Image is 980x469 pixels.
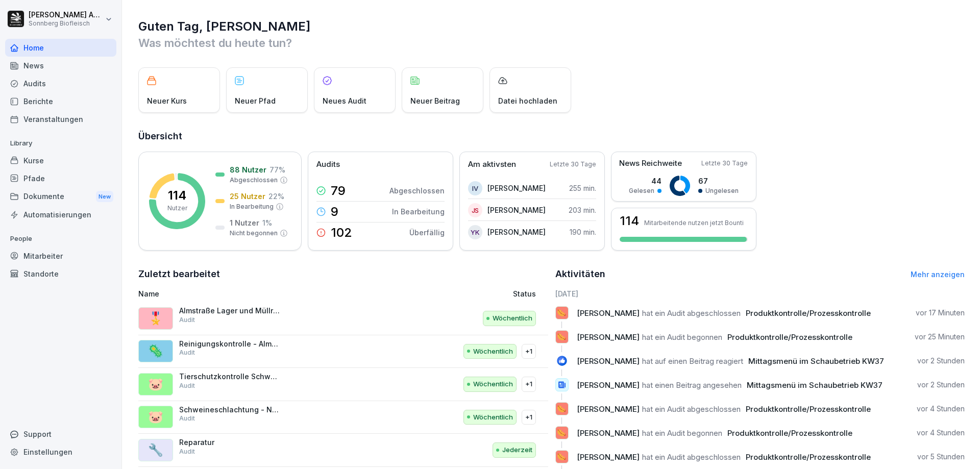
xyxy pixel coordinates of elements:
[179,372,281,381] p: Tierschutzkontrolle Schwein
[5,39,116,57] a: Home
[148,408,163,426] p: 🐷
[557,450,567,464] p: 🌭
[577,380,640,390] span: [PERSON_NAME]
[331,206,338,218] p: 9
[5,75,116,92] a: Audits
[5,187,116,206] a: DokumenteNew
[698,176,739,186] p: 67
[525,347,532,357] p: +1
[138,35,965,51] p: Was möchtest du heute tun?
[468,181,482,195] div: IV
[917,452,965,462] p: vor 5 Stunden
[29,11,103,19] p: [PERSON_NAME] Anibas
[179,405,281,414] p: Schweineschlachtung - Nacharbeiten
[569,183,596,193] p: 255 min.
[917,380,965,390] p: vor 2 Stunden
[331,185,346,197] p: 79
[642,380,742,390] span: hat einen Beitrag angesehen
[5,206,116,224] a: Automatisierungen
[473,347,513,357] p: Wöchentlich
[138,129,965,143] h2: Übersicht
[168,189,186,202] p: 114
[138,18,965,35] h1: Guten Tag, [PERSON_NAME]
[642,452,741,462] span: hat ein Audit abgeschlossen
[262,217,272,228] p: 1 %
[392,206,445,217] p: In Bearbeitung
[269,164,285,175] p: 77 %
[5,265,116,283] a: Standorte
[746,308,871,318] span: Produktkontrolle/Prozesskontrolle
[5,247,116,265] a: Mitarbeiter
[468,225,482,239] div: YK
[642,356,743,366] span: hat auf einen Beitrag reagiert
[557,330,567,344] p: 🌭
[230,229,278,238] p: Nicht begonnen
[230,164,266,175] p: 88 Nutzer
[230,217,259,228] p: 1 Nutzer
[148,441,163,459] p: 🔧
[569,205,596,215] p: 203 min.
[5,57,116,75] a: News
[230,191,265,202] p: 25 Nutzer
[5,169,116,187] a: Pfade
[5,425,116,443] div: Support
[746,404,871,414] span: Produktkontrolle/Prozesskontrolle
[577,404,640,414] span: [PERSON_NAME]
[138,401,548,434] a: 🐷Schweineschlachtung - NacharbeitenAuditWöchentlich+1
[468,159,516,170] p: Am aktivsten
[513,288,536,299] p: Status
[629,176,661,186] p: 44
[705,186,739,195] p: Ungelesen
[5,152,116,169] a: Kurse
[5,110,116,128] a: Veranstaltungen
[915,332,965,342] p: vor 25 Minuten
[629,186,654,195] p: Gelesen
[179,348,195,357] p: Audit
[138,288,395,299] p: Name
[138,267,548,281] h2: Zuletzt bearbeitet
[917,356,965,366] p: vor 2 Stunden
[487,227,546,237] p: [PERSON_NAME]
[179,414,195,423] p: Audit
[167,204,187,213] p: Nutzer
[493,313,532,324] p: Wöchentlich
[179,306,281,315] p: Almstraße Lager und Müllraum
[147,95,187,106] p: Neuer Kurs
[331,227,352,239] p: 102
[230,202,274,211] p: In Bearbeitung
[5,231,116,247] p: People
[525,379,532,389] p: +1
[557,306,567,320] p: 🌭
[179,381,195,390] p: Audit
[498,95,557,106] p: Datei hochladen
[916,308,965,318] p: vor 17 Minuten
[644,219,744,227] p: Mitarbeitende nutzen jetzt Bounti
[473,379,513,389] p: Wöchentlich
[138,434,548,467] a: 🔧ReparaturAuditJederzeit
[727,428,852,438] span: Produktkontrolle/Prozesskontrolle
[917,428,965,438] p: vor 4 Stunden
[748,356,884,366] span: Mittagsmenü im Schaubetrieb KW37
[577,428,640,438] span: [PERSON_NAME]
[550,160,596,169] p: Letzte 30 Tage
[179,339,281,349] p: Reinigungskontrolle - Almstraße, Schlachtung/Zerlegung
[468,203,482,217] div: JS
[179,438,281,447] p: Reparatur
[5,443,116,461] a: Einstellungen
[642,332,722,342] span: hat ein Audit begonnen
[502,445,532,455] p: Jederzeit
[911,270,965,279] a: Mehr anzeigen
[917,404,965,414] p: vor 4 Stunden
[29,20,103,27] p: Sonnberg Biofleisch
[409,227,445,238] p: Überfällig
[747,380,883,390] span: Mittagsmenü im Schaubetrieb KW37
[701,159,748,168] p: Letzte 30 Tage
